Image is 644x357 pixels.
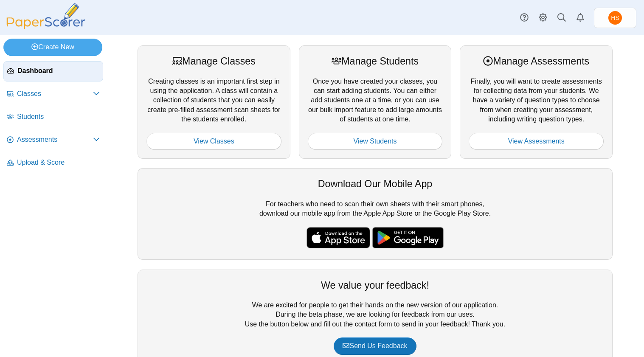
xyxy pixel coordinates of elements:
img: google-play-badge.png [372,227,444,248]
a: Dashboard [3,61,103,82]
a: Create New [3,39,102,56]
img: PaperScorer [3,3,88,29]
a: Alerts [571,8,590,27]
span: Howard Stanger [611,15,619,21]
img: apple-store-badge.svg [307,227,370,248]
span: Students [17,112,100,121]
div: Finally, you will want to create assessments for collecting data from your students. We have a va... [460,45,613,159]
a: Assessments [3,130,103,150]
div: Once you have created your classes, you can start adding students. You can either add students on... [299,45,452,159]
div: Manage Students [308,54,443,68]
span: Classes [17,89,93,98]
div: Download Our Mobile App [146,177,604,191]
div: We value your feedback! [146,278,604,292]
span: Upload & Score [17,158,100,167]
span: Howard Stanger [608,11,622,25]
a: Students [3,107,103,127]
a: View Assessments [469,133,604,150]
a: Send Us Feedback [334,337,416,354]
a: Howard Stanger [594,8,636,28]
a: View Classes [146,133,281,150]
span: Assessments [17,135,93,144]
a: View Students [308,133,443,150]
div: Creating classes is an important first step in using the application. A class will contain a coll... [138,45,290,159]
div: For teachers who need to scan their own sheets with their smart phones, download our mobile app f... [138,168,613,260]
a: Upload & Score [3,153,103,173]
a: PaperScorer [3,23,88,31]
div: Manage Classes [146,54,281,68]
span: Dashboard [17,66,99,76]
span: Send Us Feedback [343,342,407,349]
a: Classes [3,84,103,104]
div: Manage Assessments [469,54,604,68]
